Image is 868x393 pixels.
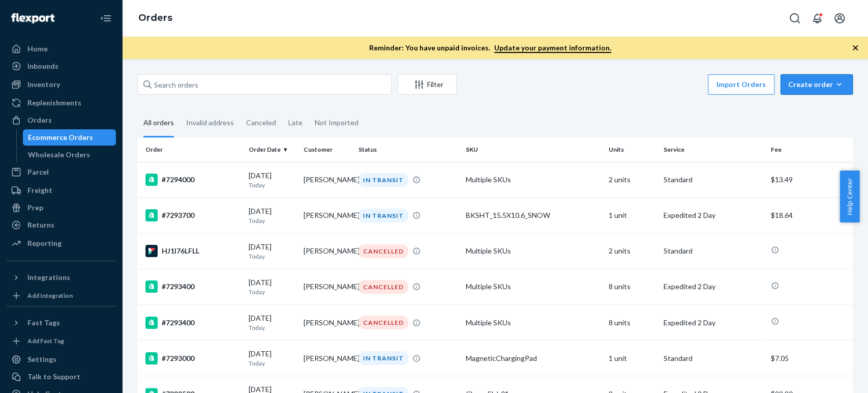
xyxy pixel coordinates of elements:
[6,182,116,199] a: Freight
[358,244,408,258] div: CANCELLED
[27,203,43,213] div: Prep
[27,167,49,177] div: Parcel
[249,242,295,261] div: [DATE]
[27,44,48,54] div: Home
[145,209,241,221] div: #7293700
[145,245,241,257] div: HJ1I76LFLL
[28,150,90,160] div: Wholesale Orders
[300,162,354,198] td: [PERSON_NAME]
[96,8,116,29] button: Close Navigation
[398,74,457,95] button: Filter
[138,12,172,23] a: Orders
[605,305,660,341] td: 8 units
[27,372,80,382] div: Talk to Support
[358,351,408,365] div: IN TRANSIT
[605,233,660,269] td: 2 units
[6,58,116,74] a: Inbounds
[358,173,408,187] div: IN TRANSIT
[664,246,763,256] p: Standard
[249,349,295,368] div: [DATE]
[788,79,845,90] div: Create order
[28,132,93,143] div: Ecommerce Orders
[605,198,660,233] td: 1 unit
[6,200,116,216] a: Prep
[398,79,456,90] div: Filter
[605,162,660,198] td: 2 units
[6,76,116,93] a: Inventory
[27,115,52,125] div: Orders
[664,318,763,328] p: Expedited 2 Day
[462,137,605,162] th: SKU
[6,315,116,331] button: Fast Tags
[767,198,853,233] td: $18.64
[664,175,763,185] p: Standard
[466,353,601,363] div: MagneticChargingPad
[27,220,54,230] div: Returns
[840,171,859,222] button: Help Center
[462,305,605,341] td: Multiple SKUs
[6,369,116,385] a: Talk to Support
[6,95,116,111] a: Replenishments
[664,282,763,292] p: Expedited 2 Day
[664,353,763,363] p: Standard
[137,74,392,95] input: Search orders
[27,79,60,90] div: Inventory
[354,137,462,162] th: Status
[807,8,827,29] button: Open notifications
[249,252,295,261] p: Today
[23,129,116,146] a: Ecommerce Orders
[6,164,116,180] a: Parcel
[249,181,295,189] p: Today
[462,162,605,198] td: Multiple SKUs
[6,335,116,347] a: Add Fast Tag
[358,316,408,329] div: CANCELLED
[288,109,303,136] div: Late
[664,210,763,220] p: Expedited 2 Day
[6,351,116,368] a: Settings
[605,137,660,162] th: Units
[462,233,605,269] td: Multiple SKUs
[358,209,408,222] div: IN TRANSIT
[27,238,62,248] div: Reporting
[767,341,853,376] td: $7.05
[11,13,54,23] img: Flexport logo
[300,233,354,269] td: [PERSON_NAME]
[249,206,295,225] div: [DATE]
[300,198,354,233] td: [PERSON_NAME]
[249,171,295,189] div: [DATE]
[315,109,358,136] div: Not Imported
[6,290,116,302] a: Add Integration
[27,354,56,364] div: Settings
[245,137,300,162] th: Order Date
[785,8,805,29] button: Open Search Box
[145,280,241,293] div: #7293400
[358,280,408,294] div: CANCELLED
[708,74,774,95] button: Import Orders
[462,269,605,304] td: Multiple SKUs
[27,272,70,283] div: Integrations
[143,109,174,137] div: All orders
[249,216,295,225] p: Today
[6,112,116,128] a: Orders
[27,98,81,108] div: Replenishments
[304,145,350,154] div: Customer
[27,61,58,71] div: Inbounds
[6,235,116,251] a: Reporting
[300,269,354,304] td: [PERSON_NAME]
[767,162,853,198] td: $13.49
[145,317,241,329] div: #7293400
[829,8,850,29] button: Open account menu
[137,137,245,162] th: Order
[781,74,853,95] button: Create order
[27,336,64,345] div: Add Fast Tag
[300,305,354,341] td: [PERSON_NAME]
[605,341,660,376] td: 1 unit
[249,313,295,332] div: [DATE]
[249,288,295,296] p: Today
[246,109,276,136] div: Canceled
[145,352,241,364] div: #7293000
[27,318,60,328] div: Fast Tags
[145,174,241,186] div: #7294000
[466,210,601,220] div: BKSHT_15.5X10.6_SNOW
